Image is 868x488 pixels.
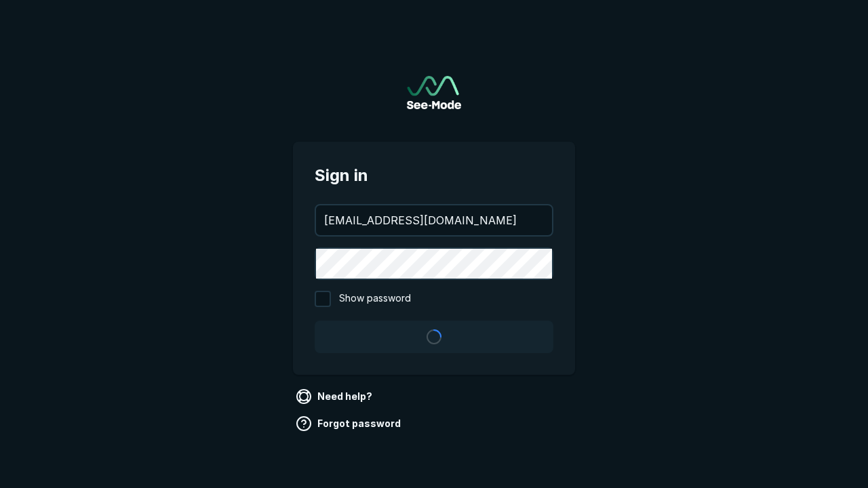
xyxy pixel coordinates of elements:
a: Go to sign in [407,76,461,109]
span: Show password [339,291,411,307]
span: Sign in [315,163,553,188]
a: Need help? [293,386,378,407]
img: See-Mode Logo [407,76,461,109]
a: Forgot password [293,413,406,434]
input: your@email.com [316,205,552,235]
